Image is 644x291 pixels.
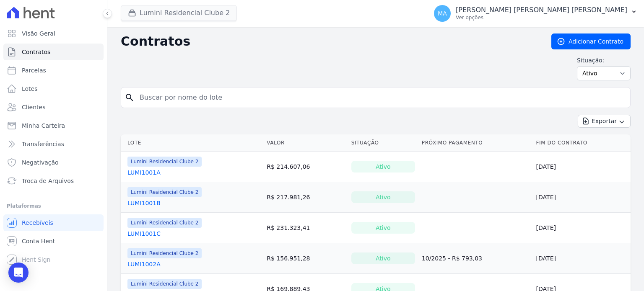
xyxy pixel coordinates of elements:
th: Fim do Contrato [533,134,631,152]
div: Open Intercom Messenger [8,263,29,283]
th: Situação [348,134,418,152]
td: R$ 231.323,41 [263,213,348,243]
a: Recebíveis [3,214,104,231]
div: Ativo [351,191,415,203]
a: Minha Carteira [3,117,104,134]
span: Negativação [22,158,59,167]
p: Ver opções [456,14,627,21]
i: search [125,93,135,103]
span: Lumini Residencial Clube 2 [127,248,202,258]
span: Parcelas [22,66,46,75]
span: Lotes [22,85,38,93]
input: Buscar por nome do lote [135,89,627,106]
th: Lote [121,134,263,152]
p: [PERSON_NAME] [PERSON_NAME] [PERSON_NAME] [456,6,627,14]
a: Contratos [3,44,104,60]
div: Plataformas [7,201,100,211]
td: R$ 214.607,06 [263,152,348,182]
span: Lumini Residencial Clube 2 [127,157,202,167]
a: LUMI1001C [127,229,161,238]
span: Lumini Residencial Clube 2 [127,218,202,228]
a: 10/2025 - R$ 793,03 [422,255,482,262]
span: Lumini Residencial Clube 2 [127,279,202,289]
span: Transferências [22,140,64,148]
td: [DATE] [533,243,631,274]
a: LUMI1001B [127,199,161,207]
a: Clientes [3,99,104,116]
td: R$ 217.981,26 [263,182,348,213]
span: MA [438,10,447,16]
span: Minha Carteira [22,121,65,130]
span: Troca de Arquivos [22,177,74,185]
div: Ativo [351,252,415,264]
th: Próximo Pagamento [418,134,533,152]
span: Recebíveis [22,219,53,227]
span: Visão Geral [22,29,55,38]
a: Lotes [3,80,104,97]
a: Negativação [3,154,104,171]
span: Clientes [22,103,45,111]
span: Lumini Residencial Clube 2 [127,187,202,197]
td: [DATE] [533,182,631,213]
div: Ativo [351,161,415,173]
td: R$ 156.951,28 [263,243,348,274]
th: Valor [263,134,348,152]
a: Visão Geral [3,25,104,42]
a: Parcelas [3,62,104,79]
a: Transferências [3,136,104,152]
label: Situação: [577,56,631,64]
span: Conta Hent [22,237,55,245]
a: LUMI1002A [127,260,161,268]
button: Lumini Residencial Clube 2 [121,5,237,21]
a: Adicionar Contrato [551,33,631,49]
a: LUMI1001A [127,168,161,177]
td: [DATE] [533,213,631,243]
a: Conta Hent [3,233,104,250]
div: Ativo [351,222,415,234]
span: Contratos [22,48,50,56]
td: [DATE] [533,152,631,182]
button: Exportar [578,115,631,128]
button: MA [PERSON_NAME] [PERSON_NAME] [PERSON_NAME] Ver opções [427,2,644,25]
a: Troca de Arquivos [3,173,104,189]
h2: Contratos [121,34,538,49]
